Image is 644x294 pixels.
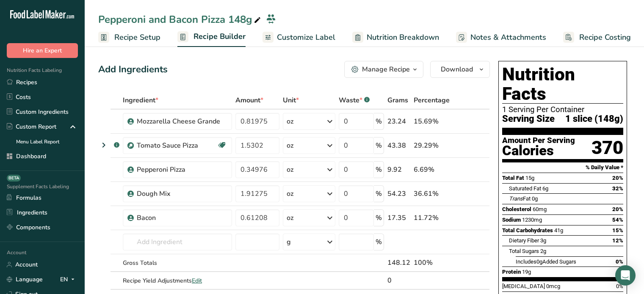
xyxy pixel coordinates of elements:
span: Unit [283,95,299,105]
span: 20% [612,175,623,181]
div: Waste [339,95,370,105]
div: g [287,237,291,247]
span: Saturated Fat [509,185,541,192]
span: 54% [612,217,623,223]
span: 0g [536,258,542,265]
div: 370 [591,137,623,159]
span: Nutrition Breakdown [367,32,439,43]
span: 19g [522,269,531,275]
span: Total Fat [502,175,524,181]
span: Download [441,64,473,74]
span: 20% [612,206,623,212]
span: 2g [540,248,546,254]
span: 15% [612,227,623,234]
span: Sodium [502,217,521,223]
span: Total Carbohydrates [502,227,553,234]
div: 6.69% [414,165,450,175]
span: Amount [235,95,263,105]
div: Recipe Yield Adjustments [123,276,232,285]
button: Manage Recipe [344,61,423,78]
div: 9.92 [387,165,410,175]
img: Sub Recipe [127,143,134,149]
input: Add Ingredient [123,234,232,250]
span: 0% [616,258,623,265]
div: Dough Mix [137,189,227,199]
a: Nutrition Breakdown [352,28,439,47]
div: oz [287,189,293,199]
span: Ingredient [123,95,158,105]
span: 60mg [533,206,547,212]
button: Hire an Expert [7,43,78,58]
span: Grams [387,95,408,105]
div: Mozzarella Cheese Grande [137,116,227,126]
div: 23.24 [387,116,410,126]
div: Custom Report [7,122,56,131]
a: Customize Label [263,28,335,47]
div: 17.35 [387,213,410,223]
button: Download [430,61,490,78]
span: 3g [540,237,546,244]
span: Recipe Builder [193,31,246,42]
div: 15.69% [414,116,450,126]
span: Fat [509,195,531,202]
h1: Nutrition Facts [502,65,623,104]
span: Includes Added Sugars [516,258,576,265]
div: EN [60,275,78,285]
span: Edit [192,277,202,285]
div: Amount Per Serving [502,137,575,145]
span: Customize Label [277,32,335,43]
div: 11.72% [414,213,450,223]
a: Language [7,272,43,287]
span: Recipe Costing [579,32,631,43]
div: Open Intercom Messenger [615,265,636,286]
span: 15g [525,175,534,181]
span: [MEDICAL_DATA] [502,283,545,289]
div: Pepperoni and Bacon Pizza 148g [98,12,263,27]
div: Calories [502,145,575,157]
div: Gross Totals [123,258,232,267]
div: 54.23 [387,189,410,199]
div: Tomato Sauce Pizza [137,140,217,151]
div: oz [287,165,293,175]
div: 29.29% [414,140,450,151]
a: Recipe Builder [177,27,246,47]
span: 0% [616,283,623,289]
div: 1 Serving Per Container [502,105,623,114]
div: Manage Recipe [362,64,410,74]
span: Percentage [414,95,450,105]
span: 1230mg [522,217,542,223]
div: BETA [7,175,21,181]
div: oz [287,213,293,223]
span: Serving Size [502,114,555,124]
a: Recipe Costing [563,28,631,47]
div: Pepperoni Pizza [137,165,227,175]
div: Bacon [137,213,227,223]
span: Cholesterol [502,206,531,212]
span: 41g [554,227,563,234]
div: Add Ingredients [98,63,168,77]
div: 148.12 [387,258,410,268]
div: 36.61% [414,189,450,199]
div: 100% [414,258,450,268]
i: Trans [509,195,523,202]
div: 0 [387,275,410,286]
span: 6g [542,185,548,192]
span: 0g [532,195,538,202]
span: Total Sugars [509,248,539,254]
span: 0mcg [546,283,560,289]
a: Notes & Attachments [456,28,546,47]
span: 32% [612,185,623,192]
div: oz [287,140,293,151]
a: Recipe Setup [98,28,160,47]
span: Recipe Setup [114,32,160,43]
section: % Daily Value * [502,162,623,173]
div: 43.38 [387,140,410,151]
span: Dietary Fiber [509,237,539,244]
span: 1 slice (148g) [565,114,623,124]
div: oz [287,116,293,126]
span: 12% [612,237,623,244]
span: Notes & Attachments [470,32,546,43]
span: Protein [502,269,521,275]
